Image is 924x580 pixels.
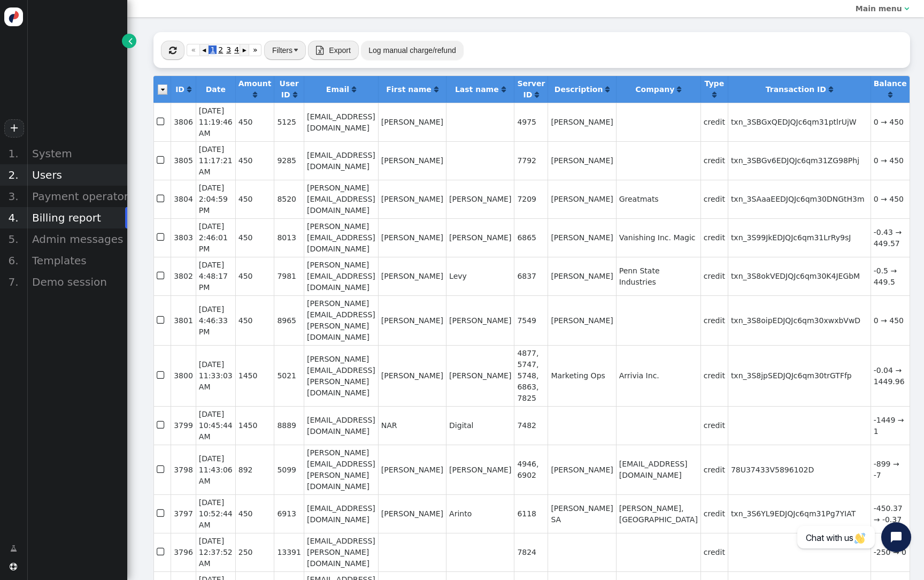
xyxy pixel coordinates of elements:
[235,494,274,533] td: 450
[294,49,298,51] img: trigger_black.png
[235,533,274,571] td: 250
[293,90,297,99] a: 
[514,218,548,257] td: 6865
[171,445,196,494] td: 3798
[514,445,548,494] td: 4946, 6902
[517,79,545,99] b: Server ID
[548,103,615,141] td: [PERSON_NAME]
[871,406,910,445] td: -1449 → 1
[446,180,514,218] td: [PERSON_NAME]
[548,345,615,406] td: Marketing Ops
[235,445,274,494] td: 892
[548,295,615,345] td: [PERSON_NAME]
[274,494,304,533] td: 6913
[10,543,17,554] span: 
[728,257,871,295] td: txn_3S8okVEDJQJc6qm30K4JEGbM
[274,533,304,571] td: 13391
[700,533,728,571] td: credit
[199,261,228,292] span: [DATE] 4:48:17 PM
[304,406,378,445] td: [EMAIL_ADDRESS][DOMAIN_NAME]
[316,46,324,55] span: 
[157,230,166,245] span: 
[157,418,166,432] span: 
[199,222,228,253] span: [DATE] 2:46:01 PM
[514,533,548,571] td: 7824
[548,218,615,257] td: [PERSON_NAME]
[27,164,127,186] div: Users
[187,44,200,56] a: «
[225,45,233,54] span: 3
[455,85,499,94] b: Last name
[274,180,304,218] td: 8520
[446,494,514,533] td: Arinto
[700,141,728,180] td: credit
[856,4,902,13] b: Main menu
[171,103,196,141] td: 3806
[378,218,446,257] td: [PERSON_NAME]
[514,141,548,180] td: 7792
[378,295,446,345] td: [PERSON_NAME]
[199,537,233,568] span: [DATE] 12:37:52 AM
[199,498,233,529] span: [DATE] 10:52:44 AM
[171,345,196,406] td: 3800
[514,103,548,141] td: 4975
[235,295,274,345] td: 450
[728,103,871,141] td: txn_3SBGxQEDJQJc6qm31ptlrUjW
[304,180,378,218] td: [PERSON_NAME][EMAIL_ADDRESS][DOMAIN_NAME]
[871,103,910,141] td: 0 → 450
[871,345,910,406] td: -0.04 → 1449.96
[605,86,610,93] span: Click to sort
[555,85,603,94] b: Description
[446,295,514,345] td: [PERSON_NAME]
[446,406,514,445] td: Digital
[27,207,127,228] div: Billing report
[235,406,274,445] td: 1450
[4,119,24,138] a: +
[4,7,23,26] img: logo-icon.svg
[157,368,166,383] span: 
[616,257,700,295] td: Penn State Industries
[728,218,871,257] td: txn_3S99JkEDJQJc6qm31LrRy9sJ
[274,141,304,180] td: 9285
[10,563,17,570] span: 
[326,85,349,94] b: Email
[157,192,166,206] span: 
[728,295,871,345] td: txn_3S8oipEDJQJc6qm30xwxbVwD
[700,445,728,494] td: credit
[200,44,209,56] a: ◂
[157,545,166,559] span: 
[209,45,217,54] span: 1
[700,295,728,345] td: credit
[514,345,548,406] td: 4877, 5747, 5748, 6863, 7825
[280,79,299,99] b: User ID
[27,186,127,207] div: Payment operators
[27,250,127,271] div: Templates
[235,180,274,218] td: 450
[235,257,274,295] td: 450
[700,345,728,406] td: credit
[157,462,166,477] span: 
[217,45,225,54] span: 2
[535,91,539,98] span: Click to sort
[161,41,184,60] button: 
[253,90,257,99] a: 
[27,143,127,164] div: System
[502,86,506,93] span: Click to sort
[293,91,297,98] span: Click to sort
[514,295,548,345] td: 7549
[700,180,728,218] td: credit
[235,103,274,141] td: 450
[304,295,378,345] td: [PERSON_NAME][EMAIL_ADDRESS][PERSON_NAME][DOMAIN_NAME]
[199,145,233,176] span: [DATE] 11:17:21 AM
[158,85,167,95] img: icon_dropdown_trigger.png
[446,445,514,494] td: [PERSON_NAME]
[548,257,615,295] td: [PERSON_NAME]
[274,295,304,345] td: 8965
[187,85,191,94] a: 
[122,34,136,48] a: 
[728,180,871,218] td: txn_3SAaaEEDJQJc6qm30DNGtH3m
[514,180,548,218] td: 7209
[605,85,610,94] a: 
[169,46,176,55] span: 
[378,494,446,533] td: [PERSON_NAME]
